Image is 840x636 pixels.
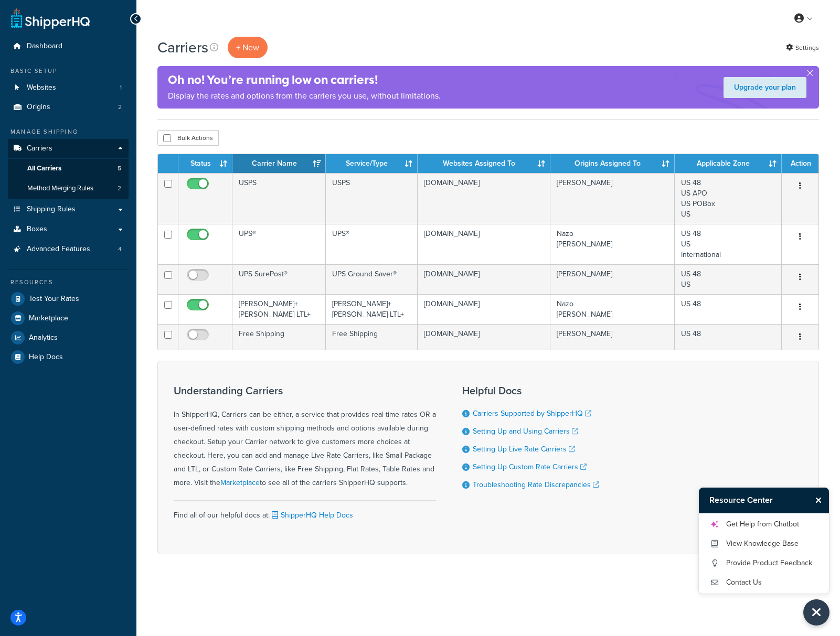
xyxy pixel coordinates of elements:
h3: Helpful Docs [462,385,599,396]
a: Shipping Rules [8,200,129,219]
td: [PERSON_NAME]+[PERSON_NAME] LTL+ [326,294,417,324]
button: Close Resource Center [811,494,829,506]
span: Boxes [27,225,47,234]
td: US 48 [675,324,782,350]
div: Manage Shipping [8,127,129,136]
span: Help Docs [29,353,63,362]
h1: Carriers [157,37,208,58]
td: USPS [326,173,417,224]
div: Find all of our helpful docs at: [174,500,436,522]
span: Shipping Rules [27,205,76,214]
a: ShipperHQ Home [11,8,90,29]
h3: Understanding Carriers [174,385,436,396]
a: Test Your Rates [8,289,129,308]
li: Method Merging Rules [8,179,129,198]
button: + New [228,37,268,58]
th: Origins Assigned To: activate to sort column ascending [550,154,675,173]
li: Websites [8,78,129,98]
span: Method Merging Rules [27,184,93,193]
th: Action [782,154,818,173]
td: Nazo [PERSON_NAME] [550,224,675,264]
td: [PERSON_NAME] [550,324,675,350]
a: Method Merging Rules 2 [8,179,129,198]
a: ShipperHQ Help Docs [270,510,353,521]
td: Nazo [PERSON_NAME] [550,294,675,324]
div: In ShipperHQ, Carriers can be either, a service that provides real-time rates OR a user-defined r... [174,385,436,490]
td: [PERSON_NAME]+[PERSON_NAME] LTL+ [232,294,326,324]
td: UPS® [232,224,326,264]
li: Origins [8,98,129,117]
a: Get Help from Chatbot [709,516,818,533]
a: Setting Up Live Rate Carriers [473,444,575,455]
td: [DOMAIN_NAME] [418,324,550,350]
td: US 48 US [675,264,782,294]
td: US 48 [675,294,782,324]
span: All Carriers [27,164,61,173]
span: 2 [118,103,122,112]
button: Close Resource Center [803,599,830,626]
a: Origins 2 [8,98,129,117]
div: Basic Setup [8,67,129,76]
th: Carrier Name: activate to sort column ascending [232,154,326,173]
span: Carriers [27,144,52,153]
a: Carriers Supported by ShipperHQ [473,408,591,419]
span: Websites [27,83,56,92]
th: Service/Type: activate to sort column ascending [326,154,417,173]
a: Analytics [8,328,129,347]
span: 5 [118,164,121,173]
td: USPS [232,173,326,224]
td: [DOMAIN_NAME] [418,224,550,264]
td: [DOMAIN_NAME] [418,294,550,324]
a: Advanced Features 4 [8,240,129,259]
a: Provide Product Feedback [709,555,818,572]
a: Help Docs [8,348,129,366]
a: Dashboard [8,37,129,56]
a: View Knowledge Base [709,535,818,552]
a: Troubleshooting Rate Discrepancies [473,479,599,490]
h3: Resource Center [699,488,811,513]
span: 4 [118,245,122,254]
button: Bulk Actions [157,130,219,146]
td: UPS® [326,224,417,264]
th: Websites Assigned To: activate to sort column ascending [418,154,550,173]
span: Test Your Rates [29,295,79,304]
td: UPS SurePost® [232,264,326,294]
a: Setting Up and Using Carriers [473,426,578,437]
td: Free Shipping [232,324,326,350]
a: All Carriers 5 [8,159,129,178]
th: Applicable Zone: activate to sort column ascending [675,154,782,173]
a: Contact Us [709,574,818,591]
a: Websites 1 [8,78,129,98]
span: Advanced Features [27,245,90,254]
a: Setting Up Custom Rate Carriers [473,461,587,472]
td: US 48 US International [675,224,782,264]
td: [PERSON_NAME] [550,264,675,294]
td: [DOMAIN_NAME] [418,264,550,294]
td: US 48 US APO US POBox US [675,173,782,224]
td: Free Shipping [326,324,417,350]
span: 2 [118,184,121,193]
a: Carriers [8,139,129,158]
a: Boxes [8,220,129,239]
span: Marketplace [29,314,68,323]
a: Marketplace [8,309,129,328]
a: Upgrade your plan [724,77,806,98]
a: Marketplace [220,477,260,488]
span: Analytics [29,333,58,342]
span: 1 [120,83,122,92]
li: Advanced Features [8,240,129,259]
h4: Oh no! You’re running low on carriers! [168,71,441,89]
li: All Carriers [8,159,129,178]
li: Carriers [8,139,129,199]
div: Resources [8,278,129,287]
a: Settings [786,40,819,55]
span: Origins [27,103,50,112]
td: UPS Ground Saver® [326,264,417,294]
